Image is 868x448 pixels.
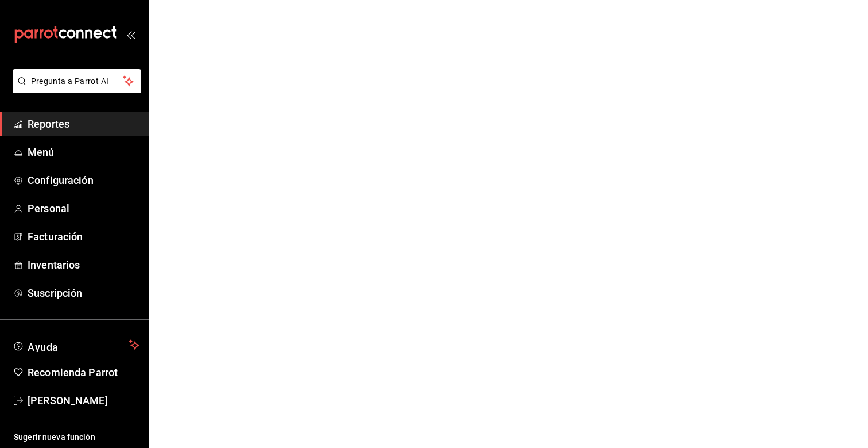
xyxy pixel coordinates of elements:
[126,30,135,39] button: open_drawer_menu
[28,144,139,160] span: Menú
[28,393,139,408] span: [PERSON_NAME]
[28,285,139,301] span: Suscripción
[28,257,139,273] span: Inventarios
[8,83,141,95] a: Pregunta a Parrot AI
[28,201,139,216] span: Personal
[28,338,125,352] span: Ayuda
[28,365,139,380] span: Recomienda Parrot
[28,173,139,188] span: Configuración
[14,431,139,443] span: Sugerir nueva función
[13,69,141,93] button: Pregunta a Parrot AI
[28,229,139,244] span: Facturación
[28,116,139,132] span: Reportes
[31,75,123,87] span: Pregunta a Parrot AI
